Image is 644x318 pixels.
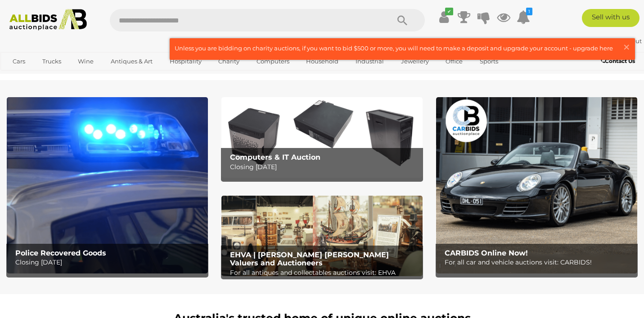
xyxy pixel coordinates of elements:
[230,153,320,161] b: Computers & IT Auction
[221,97,423,178] img: Computers & IT Auction
[15,257,203,268] p: Closing [DATE]
[105,54,158,69] a: Antiques & Art
[517,9,530,25] a: 1
[7,69,82,84] a: [GEOGRAPHIC_DATA]
[7,54,31,69] a: Cars
[380,9,425,31] button: Search
[251,54,295,69] a: Computers
[230,161,418,173] p: Closing [DATE]
[559,37,611,45] strong: Farmerjoe2902
[230,267,418,278] p: For all antiques and collectables auctions visit: EHVA
[616,37,642,45] a: Sign Out
[7,97,208,273] img: Police Recovered Goods
[445,257,633,268] p: For all car and vehicle auctions visit: CARBIDS!
[221,196,423,276] a: EHVA | Evans Hastings Valuers and Auctioneers EHVA | [PERSON_NAME] [PERSON_NAME] Valuers and Auct...
[221,196,423,276] img: EHVA | Evans Hastings Valuers and Auctioneers
[437,9,451,25] a: ✔
[300,54,344,69] a: Household
[212,54,245,69] a: Charity
[350,54,390,69] a: Industrial
[445,8,453,15] i: ✔
[582,9,639,27] a: Sell with us
[221,97,423,178] a: Computers & IT Auction Computers & IT Auction Closing [DATE]
[526,8,532,15] i: 1
[474,54,504,69] a: Sports
[395,54,435,69] a: Jewellery
[559,37,612,45] a: Farmerjoe2902
[612,37,614,45] span: |
[230,251,389,267] b: EHVA | [PERSON_NAME] [PERSON_NAME] Valuers and Auctioneers
[15,249,106,257] b: Police Recovered Goods
[164,54,207,69] a: Hospitality
[445,249,528,257] b: CARBIDS Online Now!
[72,54,99,69] a: Wine
[601,58,635,64] b: Contact Us
[436,97,637,273] img: CARBIDS Online Now!
[440,54,468,69] a: Office
[436,97,637,273] a: CARBIDS Online Now! CARBIDS Online Now! For all car and vehicle auctions visit: CARBIDS!
[622,38,630,56] span: ×
[601,56,637,66] a: Contact Us
[36,54,67,69] a: Trucks
[7,97,208,273] a: Police Recovered Goods Police Recovered Goods Closing [DATE]
[5,9,91,31] img: Allbids.com.au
